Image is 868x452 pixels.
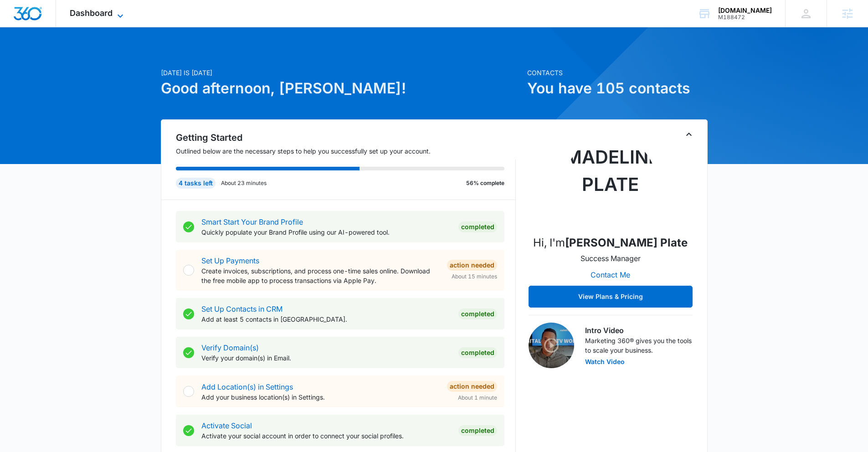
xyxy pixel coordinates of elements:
[585,359,625,365] button: Watch Video
[201,392,440,402] p: Add your business location(s) in Settings.
[201,217,303,226] a: Smart Start Your Brand Profile
[201,353,451,363] p: Verify your domain(s) in Email.
[201,304,282,313] a: Set Up Contacts in CRM
[176,146,516,156] p: Outlined below are the necessary steps to help you successfully set up your account.
[176,131,516,144] h2: Getting Started
[447,381,497,392] div: Action Needed
[458,394,497,402] span: About 1 minute
[201,266,440,285] p: Create invoices, subscriptions, and process one-time sales online. Download the free mobile app t...
[452,272,497,281] span: About 15 minutes
[201,431,451,441] p: Activate your social account in order to connect your social profiles.
[585,336,693,355] p: Marketing 360® gives you the tools to scale your business.
[201,382,293,391] a: Add Location(s) in Settings
[176,178,216,189] div: 4 tasks left
[585,325,693,336] h3: Intro Video
[529,286,693,308] button: View Plans & Pricing
[683,129,694,140] button: Toggle Collapse
[565,236,688,249] strong: [PERSON_NAME] Plate
[201,256,259,265] a: Set Up Payments
[581,264,639,286] button: Contact Me
[447,260,497,271] div: Action Needed
[201,227,451,237] p: Quickly populate your Brand Profile using our AI-powered tool.
[527,77,708,99] h1: You have 105 contacts
[201,314,451,324] p: Add at least 5 contacts in [GEOGRAPHIC_DATA].
[458,221,497,232] div: Completed
[458,425,497,436] div: Completed
[161,68,522,77] p: [DATE] is [DATE]
[70,8,113,18] span: Dashboard
[161,77,522,99] h1: Good afternoon, [PERSON_NAME]!
[529,323,574,368] img: Intro Video
[201,343,259,352] a: Verify Domain(s)
[533,235,688,251] p: Hi, I'm
[718,14,772,21] div: account id
[580,253,641,264] p: Success Manager
[718,7,772,14] div: account name
[221,179,267,187] p: About 23 minutes
[565,136,656,227] img: Madeline Plate
[458,308,497,319] div: Completed
[466,179,504,187] p: 56% complete
[458,347,497,358] div: Completed
[527,68,708,77] p: Contacts
[201,421,252,430] a: Activate Social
